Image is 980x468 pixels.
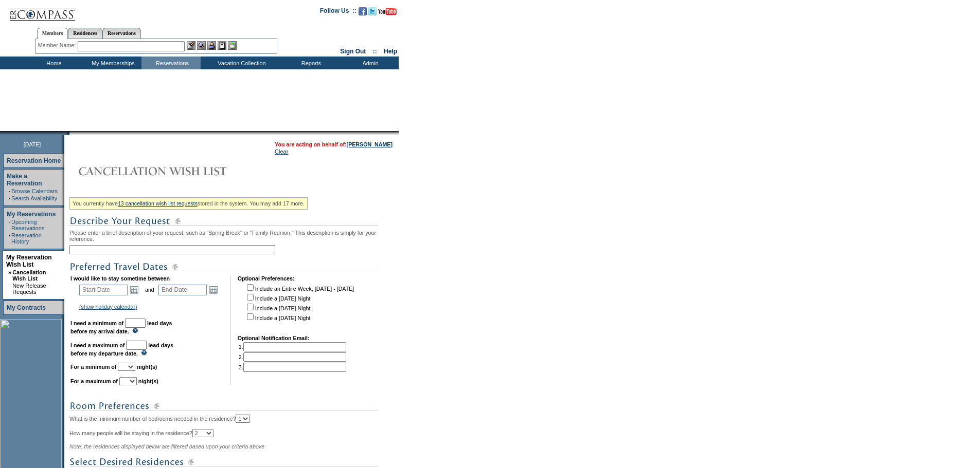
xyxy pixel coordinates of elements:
td: 3. [239,363,346,372]
span: [DATE] [24,141,41,147]
td: and [144,283,156,297]
a: 13 cancellation wish list requests [118,200,198,207]
div: Member Name: [38,41,78,50]
td: My Memberships [82,57,141,69]
img: Follow us on Twitter [368,7,377,15]
td: · [9,195,10,201]
img: b_edit.gif [187,41,195,50]
span: :: [373,48,377,55]
b: » [8,269,11,275]
a: Open the calendar popup. [129,284,140,295]
a: Reservations [102,28,141,39]
img: Reservations [218,41,226,50]
input: Date format: M/D/Y. Shortcut keys: [T] for Today. [UP] or [.] for Next Day. [DOWN] or [,] for Pre... [158,285,207,295]
img: Become our fan on Facebook [359,7,367,15]
a: Cancellation Wish List [12,269,46,282]
td: 2. [239,352,346,362]
b: lead days before my arrival date. [70,320,172,334]
td: Vacation Collection [201,57,280,69]
span: Note: the residences displayed below are filtered based upon your criteria above [69,443,264,450]
a: Browse Calendars [11,188,58,194]
img: b_calculator.gif [228,41,237,50]
b: I would like to stay sometime between [70,275,170,282]
img: blank.gif [69,131,70,135]
a: Upcoming Reservations [11,219,44,231]
div: You currently have stored in the system. You may add 17 more. [69,197,308,210]
a: Search Availability [11,195,57,201]
a: Follow us on Twitter [368,10,377,16]
a: Subscribe to our YouTube Channel [378,10,397,16]
img: Cancellation Wish List [69,161,275,181]
a: Reservation Home [7,157,61,164]
a: Reservation History [11,232,42,245]
img: questionMark_lightBlue.gif [141,350,147,355]
td: Admin [340,57,399,69]
b: lead days before my departure date. [70,342,173,357]
td: Reports [280,57,340,69]
td: Home [23,57,82,69]
b: night(s) [138,378,158,384]
b: For a minimum of [70,364,116,370]
td: · [9,219,10,231]
input: Date format: M/D/Y. Shortcut keys: [T] for Today. [UP] or [.] for Next Day. [DOWN] or [,] for Pre... [79,285,128,295]
a: Open the calendar popup. [208,284,219,295]
a: My Reservations [7,211,56,218]
img: View [197,41,206,50]
img: questionMark_lightBlue.gif [132,328,138,333]
span: You are acting on behalf of: [275,141,393,147]
img: Subscribe to our YouTube Channel [378,8,397,15]
td: · [8,283,11,295]
a: [PERSON_NAME] [347,141,393,147]
img: subTtlRoomPreferences.gif [69,400,378,413]
img: promoShadowLeftCorner.gif [66,131,69,135]
td: Include an Entire Week, [DATE] - [DATE] Include a [DATE] Night Include a [DATE] Night Include a [... [245,283,354,328]
b: night(s) [137,364,157,370]
a: Sign Out [340,48,366,55]
td: · [9,188,10,194]
td: Reservations [141,57,201,69]
a: Help [384,48,397,55]
a: Clear [275,148,288,155]
a: My Reservation Wish List [6,254,52,268]
a: New Release Requests [12,283,46,295]
a: Members [37,28,68,39]
b: For a maximum of [70,378,118,384]
a: Residences [68,28,102,39]
b: I need a maximum of [70,342,124,348]
b: Optional Notification Email: [238,335,310,341]
img: Impersonate [207,41,216,50]
a: My Contracts [7,304,46,311]
td: 1. [239,342,346,351]
a: Become our fan on Facebook [359,10,367,16]
b: I need a minimum of [70,320,123,326]
a: Make a Reservation [7,173,42,187]
b: Optional Preferences: [238,275,295,282]
td: Follow Us :: [320,6,357,18]
td: · [9,232,10,245]
a: (show holiday calendar) [79,304,137,310]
